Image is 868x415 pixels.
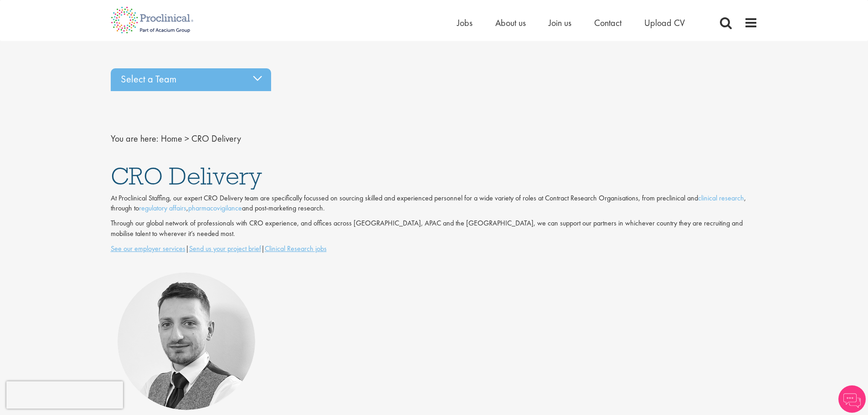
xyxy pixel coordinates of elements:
span: CRO Delivery [111,160,262,191]
p: At Proclinical Staffing, our expert CRO Delivery team are specifically focussed on sourcing skill... [111,193,758,214]
a: Upload CV [644,17,685,29]
a: Join us [549,17,571,29]
a: Send us your project brief [189,244,261,253]
span: > [185,133,189,144]
a: breadcrumb link [161,133,182,144]
a: regulatory affairs [139,203,186,213]
a: pharmacovigilance [188,203,242,213]
a: See our employer services [111,244,185,253]
a: About us [495,17,526,29]
p: Through our global network of professionals with CRO experience, and offices across [GEOGRAPHIC_D... [111,218,758,239]
a: clinical research [698,193,744,203]
span: You are here: [111,133,159,144]
div: Select a Team [111,68,271,91]
a: Jobs [457,17,473,29]
span: CRO Delivery [191,133,241,144]
iframe: reCAPTCHA [6,381,123,409]
a: Clinical Research jobs [265,244,327,253]
p: | | [111,244,758,254]
img: Chatbot [838,385,866,413]
a: Contact [594,17,621,29]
